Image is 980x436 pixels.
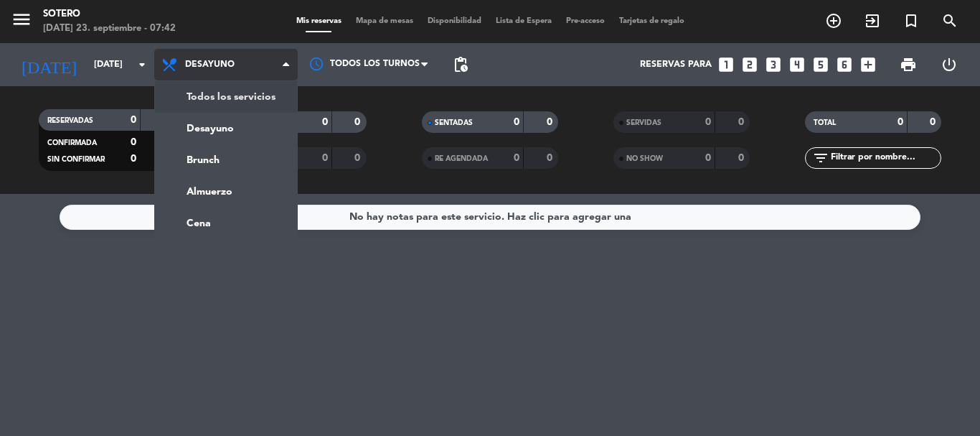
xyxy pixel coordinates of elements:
[435,155,488,162] span: RE AGENDADA
[349,17,420,25] span: Mapa de mesas
[740,55,759,74] i: looks_two
[835,55,854,74] i: looks_6
[452,56,469,73] span: pending_actions
[43,7,176,22] div: Sotero
[131,137,136,147] strong: 0
[612,17,692,25] span: Tarjetas de regalo
[514,117,519,127] strong: 0
[155,208,297,239] a: Cena
[185,60,235,70] span: Desayuno
[626,155,663,162] span: NO SHOW
[354,153,363,163] strong: 0
[47,117,93,124] span: RESERVADAS
[738,117,747,127] strong: 0
[738,153,747,163] strong: 0
[547,117,555,127] strong: 0
[155,144,297,176] a: Brunch
[640,60,712,70] span: Reservas para
[788,55,806,74] i: looks_4
[626,119,661,126] span: SERVIDAS
[930,117,938,127] strong: 0
[514,153,519,163] strong: 0
[897,117,903,127] strong: 0
[900,56,917,73] span: print
[133,56,151,73] i: arrow_drop_down
[289,17,349,25] span: Mis reservas
[705,153,711,163] strong: 0
[11,9,32,35] button: menu
[354,117,363,127] strong: 0
[47,139,97,147] span: CONFIRMADA
[420,17,489,25] span: Disponibilidad
[155,176,297,208] a: Almuerzo
[941,12,958,29] i: search
[322,117,328,127] strong: 0
[435,119,473,126] span: SENTADAS
[559,17,612,25] span: Pre-acceso
[705,117,711,127] strong: 0
[814,119,836,126] span: TOTAL
[349,209,631,226] div: No hay notas para este servicio. Haz clic para agregar una
[155,81,297,113] a: Todos los servicios
[322,153,328,163] strong: 0
[489,17,559,25] span: Lista de Espera
[11,49,87,80] i: [DATE]
[131,115,136,125] strong: 0
[864,12,881,29] i: exit_to_app
[811,55,830,74] i: looks_5
[764,55,783,74] i: looks_3
[928,43,969,86] div: LOG OUT
[43,22,176,36] div: [DATE] 23. septiembre - 07:42
[717,55,735,74] i: looks_one
[941,56,958,73] i: power_settings_new
[812,149,829,167] i: filter_list
[825,12,842,29] i: add_circle_outline
[155,113,297,144] a: Desayuno
[829,150,941,166] input: Filtrar por nombre...
[547,153,555,163] strong: 0
[11,9,32,30] i: menu
[47,156,105,163] span: SIN CONFIRMAR
[859,55,877,74] i: add_box
[131,154,136,164] strong: 0
[903,12,920,29] i: turned_in_not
